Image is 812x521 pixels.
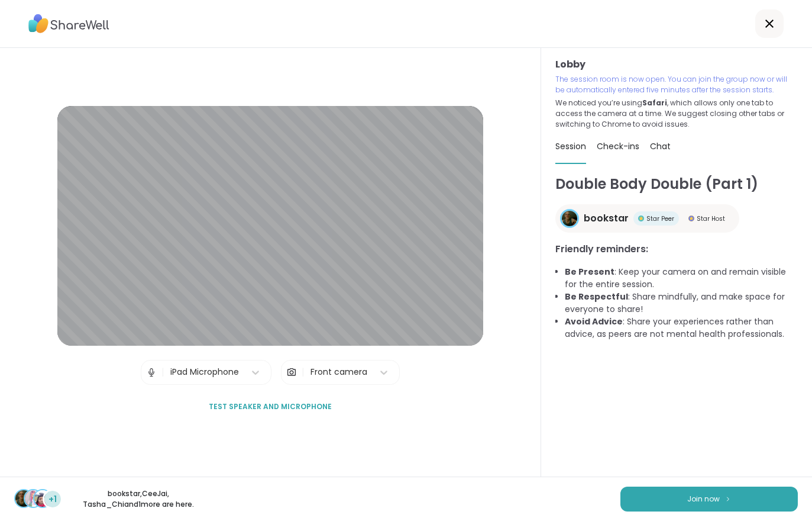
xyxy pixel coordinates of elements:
[620,487,798,512] button: Join now
[565,291,798,316] li: : Share mindfully, and make space for everyone to share!
[555,57,798,72] h3: Lobby
[565,291,628,303] b: Be Respectful
[562,211,577,226] img: bookstar
[15,490,32,507] img: bookstar
[48,493,57,506] span: +1
[724,496,732,502] img: ShareWell Logomark
[25,490,41,507] img: CeeJai
[302,361,305,384] span: |
[565,266,798,291] li: : Keep your camera on and remain visible for the entire session.
[34,490,51,507] img: Tasha_Chi
[555,173,798,195] h1: Double Body Double (Part 1)
[650,140,671,152] span: Chat
[161,361,164,384] span: |
[642,98,667,108] b: Safari
[687,494,720,504] span: Join now
[555,98,798,130] p: We noticed you’re using , which allows only one tab to access the camera at a time. We suggest cl...
[597,140,639,152] span: Check-ins
[170,366,239,378] div: iPad Microphone
[646,214,674,223] span: Star Peer
[72,488,205,510] p: bookstar , CeeJai , Tasha_Chi and 1 more are here.
[565,316,623,327] b: Avoid Advice
[555,204,739,233] a: bookstarbookstarStar PeerStar PeerStar HostStar Host
[688,216,694,221] img: Star Host
[286,361,297,384] img: Camera
[565,316,798,340] li: : Share your experiences rather than advice, as peers are not mental health professionals.
[555,140,586,152] span: Session
[565,266,614,278] b: Be Present
[555,242,798,256] h3: Friendly reminders:
[146,361,157,384] img: Microphone
[204,394,337,419] button: Test speaker and microphone
[209,401,332,412] span: Test speaker and microphone
[310,366,367,378] div: Front camera
[697,214,725,223] span: Star Host
[28,10,109,37] img: ShareWell Logo
[638,216,644,221] img: Star Peer
[584,211,629,226] span: bookstar
[555,74,798,95] p: The session room is now open. You can join the group now or will be automatically entered five mi...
